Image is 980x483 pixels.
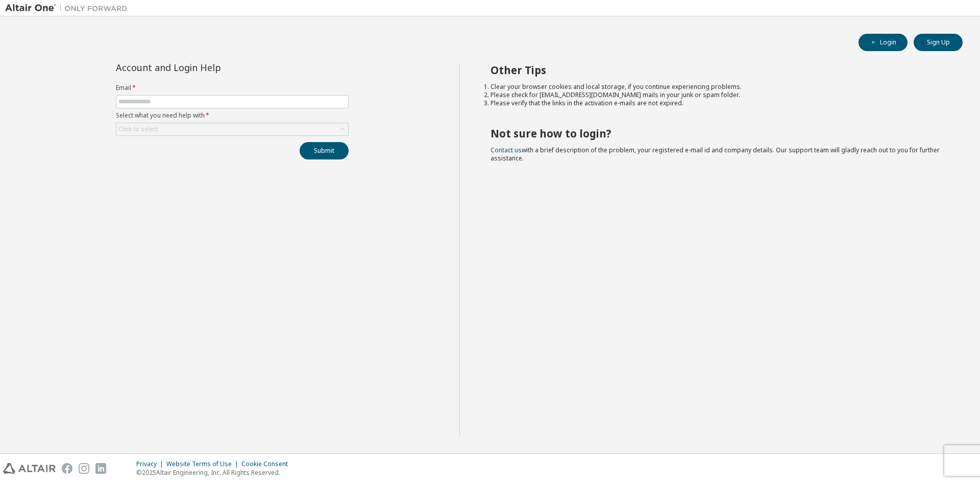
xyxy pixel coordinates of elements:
div: Click to select [118,125,158,133]
div: Website Terms of Use [166,460,241,468]
label: Select what you need help with [116,111,349,120]
a: Contact us [491,146,522,154]
img: altair_logo.svg [3,463,56,474]
h2: Other Tips [491,63,945,77]
div: Privacy [136,460,166,468]
img: linkedin.svg [95,463,106,474]
div: Account and Login Help [116,63,302,72]
li: Please check for [EMAIL_ADDRESS][DOMAIN_NAME] mails in your junk or spam folder. [491,91,945,99]
span: with a brief description of the problem, your registered e-mail id and company details. Our suppo... [491,146,940,163]
li: Clear your browser cookies and local storage, if you continue experiencing problems. [491,83,945,91]
li: Please verify that the links in the activation e-mails are not expired. [491,99,945,107]
img: instagram.svg [79,463,89,474]
p: © 2025 Altair Engineering, Inc. All Rights Reserved. [136,468,294,477]
img: Altair One [5,3,133,13]
h2: Not sure how to login? [491,127,945,140]
div: Click to select [116,123,348,135]
button: Submit [300,142,349,159]
div: Cookie Consent [241,460,294,468]
button: Login [859,34,908,51]
label: Email [116,84,349,92]
button: Sign Up [914,34,963,51]
img: facebook.svg [62,463,72,474]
